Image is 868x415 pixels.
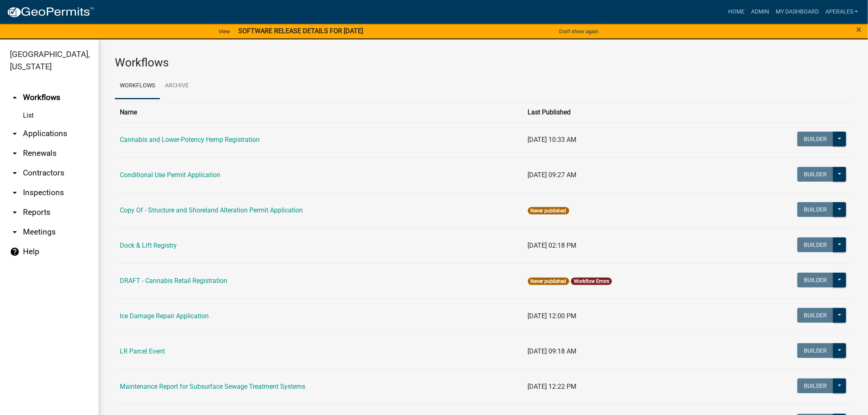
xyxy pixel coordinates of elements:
[115,73,160,99] a: Workflows
[10,168,20,178] i: arrow_drop_down
[797,237,834,252] button: Builder
[772,4,822,20] a: My Dashboard
[120,206,303,214] a: Copy Of - Structure and Shoreland Alteration Permit Application
[160,73,194,99] a: Archive
[528,242,577,249] span: [DATE] 02:18 PM
[797,379,834,393] button: Builder
[528,347,577,355] span: [DATE] 09:18 AM
[528,278,569,285] span: Never published
[528,171,577,179] span: [DATE] 09:27 AM
[797,308,834,323] button: Builder
[528,312,577,320] span: [DATE] 12:00 PM
[120,171,220,179] a: Conditional Use Permit Application
[574,278,609,284] a: Workflow Errors
[10,227,20,237] i: arrow_drop_down
[725,4,748,20] a: Home
[120,312,209,320] a: Ice Damage Repair Application
[10,247,20,257] i: help
[528,136,577,144] span: [DATE] 10:33 AM
[10,188,20,198] i: arrow_drop_down
[797,273,834,287] button: Builder
[120,136,260,144] a: Cannabis and Lower-Potency Hemp Registration
[556,25,602,38] button: Don't show again
[857,25,862,34] button: Close
[215,25,233,38] a: View
[10,207,20,217] i: arrow_drop_down
[120,242,177,249] a: Dock & Lift Registry
[797,132,834,146] button: Builder
[523,102,730,122] th: Last Published
[10,148,20,158] i: arrow_drop_down
[238,27,363,35] strong: SOFTWARE RELEASE DETAILS FOR [DATE]
[115,102,523,122] th: Name
[797,343,834,358] button: Builder
[528,383,577,390] span: [DATE] 12:22 PM
[10,93,20,103] i: arrow_drop_up
[857,24,862,35] span: ×
[120,383,305,390] a: Maintenance Report for Subsurface Sewage Treatment Systems
[797,202,834,217] button: Builder
[822,4,861,20] a: aperales
[528,207,569,214] span: Never published
[748,4,772,20] a: Admin
[10,129,20,139] i: arrow_drop_down
[115,56,852,70] h3: Workflows
[797,167,834,182] button: Builder
[120,347,165,355] a: LR Parcel Event
[120,277,227,285] a: DRAFT - Cannabis Retail Registration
